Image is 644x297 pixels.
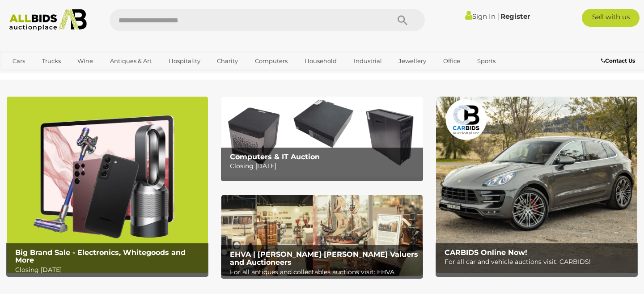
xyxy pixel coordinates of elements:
[436,97,637,273] a: CARBIDS Online Now! CARBIDS Online Now! For all car and vehicle auctions visit: CARBIDS!
[221,97,423,177] img: Computers & IT Auction
[582,9,640,27] a: Sell with us
[5,9,92,31] img: Allbids.com.au
[249,54,293,68] a: Computers
[230,250,418,267] b: EHVA | [PERSON_NAME] [PERSON_NAME] Valuers and Auctioneers
[437,54,466,68] a: Office
[163,54,206,68] a: Hospitality
[72,54,99,68] a: Wine
[211,54,244,68] a: Charity
[230,161,418,172] p: Closing [DATE]
[7,54,31,68] a: Cars
[500,12,530,21] a: Register
[445,248,527,257] b: CARBIDS Online Now!
[497,11,499,21] span: |
[601,57,635,64] b: Contact Us
[436,97,637,273] img: CARBIDS Online Now!
[299,54,343,68] a: Household
[221,195,423,276] img: EHVA | Evans Hastings Valuers and Auctioneers
[221,195,423,276] a: EHVA | Evans Hastings Valuers and Auctioneers EHVA | [PERSON_NAME] [PERSON_NAME] Valuers and Auct...
[15,248,186,265] b: Big Brand Sale - Electronics, Whitegoods and More
[230,267,418,278] p: For all antiques and collectables auctions visit: EHVA
[601,56,637,66] a: Contact Us
[230,153,320,161] b: Computers & IT Auction
[7,97,208,273] img: Big Brand Sale - Electronics, Whitegoods and More
[7,68,82,83] a: [GEOGRAPHIC_DATA]
[7,97,208,273] a: Big Brand Sale - Electronics, Whitegoods and More Big Brand Sale - Electronics, Whitegoods and Mo...
[393,54,432,68] a: Jewellery
[221,97,423,177] a: Computers & IT Auction Computers & IT Auction Closing [DATE]
[36,54,67,68] a: Trucks
[471,54,501,68] a: Sports
[380,9,425,31] button: Search
[348,54,388,68] a: Industrial
[445,256,633,267] p: For all car and vehicle auctions visit: CARBIDS!
[15,264,203,276] p: Closing [DATE]
[465,12,496,21] a: Sign In
[104,54,157,68] a: Antiques & Art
